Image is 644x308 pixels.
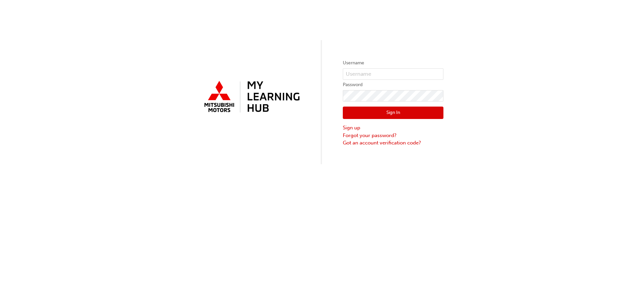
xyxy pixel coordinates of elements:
a: Got an account verification code? [343,139,443,147]
a: Forgot your password? [343,132,443,139]
a: Sign up [343,124,443,132]
img: mmal [201,78,301,116]
label: Password [343,81,443,89]
input: Username [343,68,443,80]
label: Username [343,59,443,67]
button: Sign In [343,107,443,119]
